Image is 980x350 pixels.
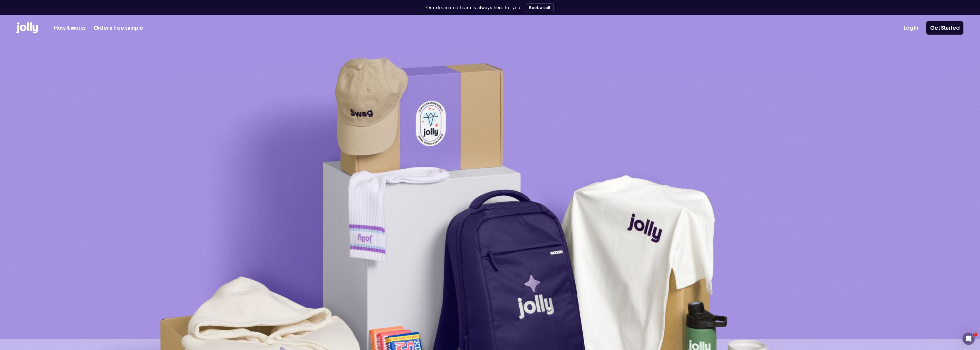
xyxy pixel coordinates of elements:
a: Get Started [926,21,964,35]
span: 1 [973,333,977,337]
p: Our dedicated team is always here for you [426,4,521,11]
iframe: Intercom live chat [963,333,975,345]
a: Log In [904,24,918,32]
a: How it works [54,24,85,32]
button: Book a call [526,3,554,12]
a: Order a free sample [94,24,143,32]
